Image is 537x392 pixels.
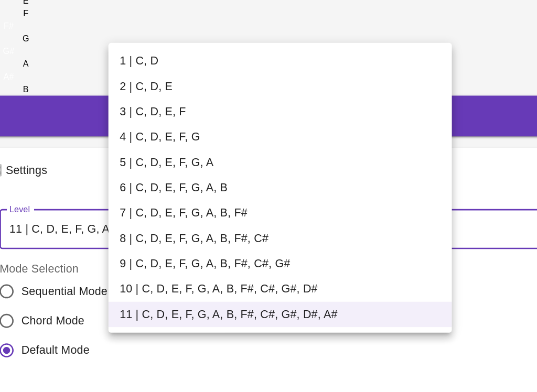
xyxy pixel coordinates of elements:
[111,166,367,185] li: 6 | C, D, E, F, G, A, B
[111,223,367,242] li: 9 | C, D, E, F, G, A, B, F#, C#, G#
[111,128,367,147] li: 4 | C, D, E, F, G
[111,204,367,223] li: 8 | C, D, E, F, G, A, B, F#, C#
[111,72,367,91] li: 1 | C, D
[111,110,367,128] li: 3 | C, D, E, F
[111,91,367,110] li: 2 | C, D, E
[111,242,367,260] li: 10 | C, D, E, F, G, A, B, F#, C#, G#, D#
[111,185,367,204] li: 7 | C, D, E, F, G, A, B, F#
[111,260,367,279] li: 11 | C, D, E, F, G, A, B, F#, C#, G#, D#, A#
[111,147,367,166] li: 5 | C, D, E, F, G, A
